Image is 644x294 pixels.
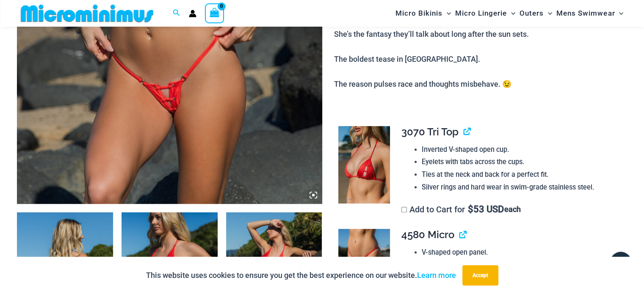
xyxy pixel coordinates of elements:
[401,228,454,241] span: 4580 Micro
[455,3,507,24] span: Micro Lingerie
[422,168,620,181] li: Ties at the neck and back for a perfect fit.
[189,10,196,17] a: Account icon link
[517,3,554,24] a: OutersMenu ToggleMenu Toggle
[520,3,544,24] span: Outers
[393,3,453,24] a: Micro BikinisMenu ToggleMenu Toggle
[338,126,390,203] img: Link Tangello 3070 Tri Top
[401,204,521,214] label: Add to Cart for
[507,3,515,24] span: Menu Toggle
[615,3,623,24] span: Menu Toggle
[205,3,224,23] a: View Shopping Cart, empty
[442,3,451,24] span: Menu Toggle
[422,143,620,156] li: Inverted V-shaped open cup.
[401,126,459,138] span: 3070 Tri Top
[401,207,407,212] input: Add to Cart for$53 USD each
[417,271,456,280] a: Learn more
[392,1,627,25] nav: Site Navigation
[504,205,521,214] span: each
[422,246,620,259] li: V-shaped open panel.
[554,3,625,24] a: Mens SwimwearMenu ToggleMenu Toggle
[395,3,442,24] span: Micro Bikinis
[422,156,620,168] li: Eyelets with tabs across the cups.
[467,205,503,214] span: 53 USD
[173,8,180,19] a: Search icon link
[146,269,456,282] p: This website uses cookies to ensure you get the best experience on our website.
[544,3,552,24] span: Menu Toggle
[467,204,473,214] span: $
[422,181,620,194] li: Silver rings and hard wear in swim-grade stainless steel.
[17,4,157,23] img: MM SHOP LOGO FLAT
[462,265,498,286] button: Accept
[556,3,615,24] span: Mens Swimwear
[453,3,517,24] a: Micro LingerieMenu ToggleMenu Toggle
